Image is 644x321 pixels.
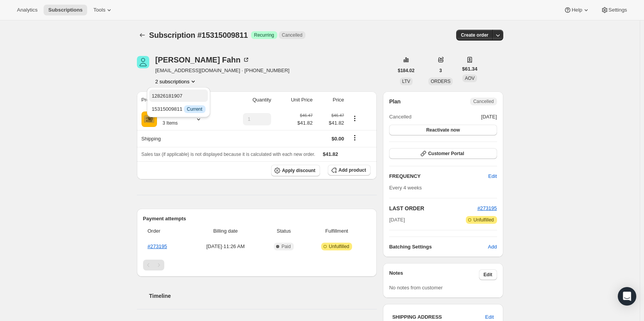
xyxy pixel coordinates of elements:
button: Settings [596,5,632,15]
button: 15315009811 InfoCurrent [149,103,207,115]
span: ORDERS [431,79,450,84]
h2: LAST ORDER [389,204,477,212]
span: Sales tax (if applicable) is not displayed because it is calculated with each new order. [142,152,315,157]
span: Edit [488,172,497,180]
span: $41.82 [297,119,313,127]
span: [DATE] [481,113,497,121]
span: Customer Portal [428,150,464,157]
button: $184.02 [393,65,419,76]
button: Subscriptions [137,30,148,41]
img: product img [142,112,157,127]
th: Unit Price [273,91,315,108]
span: Tools [93,7,105,13]
span: Analytics [17,7,37,13]
button: Add [483,241,501,253]
span: Cancelled [389,113,411,121]
button: Edit [484,170,501,182]
span: Reactivate now [426,127,460,133]
span: Add product [339,167,366,173]
span: 15315009811 [152,106,205,112]
th: Order [143,223,189,240]
span: AOV [465,76,474,81]
button: Edit [479,269,497,280]
span: Paid [282,243,291,250]
span: Unfulfilled [329,243,349,250]
span: $41.82 [323,151,338,157]
span: Subscription #15315009811 [149,31,248,39]
button: Tools [89,5,118,15]
th: Quantity [222,91,273,108]
a: #273195 [477,205,497,211]
th: Shipping [137,130,222,147]
span: $184.02 [398,68,415,74]
span: Unfulfilled [474,217,494,223]
span: [DATE] [389,216,405,224]
button: Create order [456,30,493,41]
a: #273195 [148,243,167,249]
span: Status [265,227,303,235]
span: No notes from customer [389,285,443,291]
span: $41.82 [317,119,344,127]
button: Customer Portal [389,148,497,159]
span: Every 4 weeks [389,185,422,191]
span: Help [572,7,582,13]
span: 3 [439,68,442,74]
span: Billing date [191,227,260,235]
span: [EMAIL_ADDRESS][DOMAIN_NAME] · [PHONE_NUMBER] [155,67,290,74]
h2: Plan [389,98,401,105]
button: Add product [328,165,371,176]
button: 3 [435,65,447,76]
span: Create order [461,32,488,38]
div: Open Intercom Messenger [618,287,636,306]
span: Edit [485,313,494,321]
span: LTV [402,79,410,84]
button: Product actions [349,114,361,123]
button: 12826181907 [149,90,207,102]
button: #273195 [477,204,497,212]
span: Edit [484,272,492,278]
th: Price [315,91,347,108]
span: Recurring [254,32,274,38]
button: Reactivate now [389,125,497,135]
h2: Timeline [149,292,377,300]
span: $0.00 [332,136,344,142]
span: [DATE] · 11:26 AM [191,243,260,250]
button: Analytics [12,5,42,15]
small: $46.47 [331,113,344,118]
span: Settings [609,7,627,13]
div: [PERSON_NAME] Fahn [155,56,250,64]
button: Apply discount [271,165,320,176]
h6: Batching Settings [389,243,488,251]
button: Product actions [155,78,197,85]
h2: FREQUENCY [389,172,488,180]
th: Product [137,91,222,108]
small: $46.47 [300,113,313,118]
span: Cancelled [473,98,494,105]
h3: SHIPPING ADDRESS [392,313,485,321]
span: Apply discount [282,167,315,174]
nav: Pagination [143,260,371,270]
span: 12826181907 [152,93,182,99]
button: Subscriptions [44,5,87,15]
button: Help [559,5,594,15]
span: $61.34 [462,65,477,73]
span: Current [187,106,202,112]
h3: Notes [389,269,479,280]
span: Subscriptions [48,7,83,13]
h2: Payment attempts [143,215,371,223]
span: Cancelled [282,32,302,38]
span: Add [488,243,497,251]
span: Michael Fahn [137,56,149,68]
span: Fulfillment [307,227,366,235]
button: Shipping actions [349,133,361,142]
